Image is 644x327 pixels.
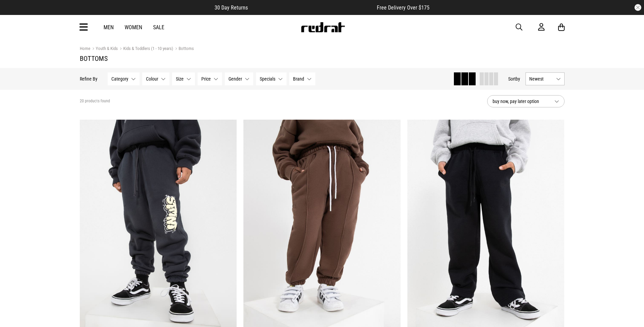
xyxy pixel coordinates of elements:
[118,46,173,52] a: Kids & Toddlers (1 - 10 years)
[377,4,429,11] span: Free Delivery Over $175
[125,24,142,31] a: Women
[173,46,194,52] a: Bottoms
[293,76,304,82] span: Brand
[142,72,169,85] button: Colour
[228,76,242,82] span: Gender
[260,76,275,82] span: Specials
[172,72,195,85] button: Size
[289,72,315,85] button: Brand
[104,24,114,31] a: Men
[261,4,363,11] iframe: Customer reviews powered by Trustpilot
[300,22,345,32] img: Redrat logo
[108,72,140,85] button: Category
[153,24,164,31] a: Sale
[80,99,110,104] span: 20 products found
[225,72,253,85] button: Gender
[80,46,90,51] a: Home
[215,4,248,11] span: 30 Day Returns
[487,95,565,107] button: buy now, pay later option
[198,72,222,85] button: Price
[90,46,118,52] a: Youth & Kids
[493,97,549,105] span: buy now, pay later option
[176,76,184,82] span: Size
[526,72,565,85] button: Newest
[111,76,128,82] span: Category
[80,76,97,82] p: Refine By
[256,72,287,85] button: Specials
[529,76,553,82] span: Newest
[201,76,211,82] span: Price
[516,76,520,82] span: by
[508,75,520,83] button: Sortby
[146,76,158,82] span: Colour
[80,54,565,63] h1: Bottoms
